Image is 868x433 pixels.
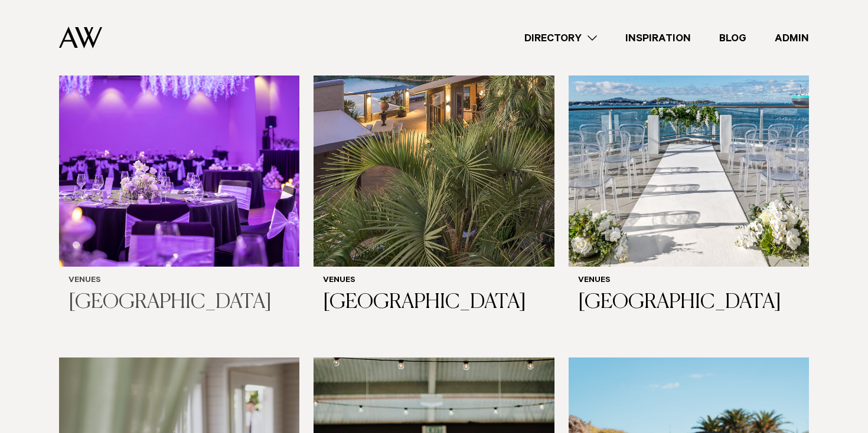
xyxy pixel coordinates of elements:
h6: Venues [578,276,800,286]
h3: [GEOGRAPHIC_DATA] [68,291,290,315]
a: Blog [705,30,761,46]
h6: Venues [68,276,290,286]
h6: Venues [323,276,544,286]
h3: [GEOGRAPHIC_DATA] [578,291,800,315]
h3: [GEOGRAPHIC_DATA] [323,291,544,315]
img: Auckland Weddings Logo [59,27,102,48]
a: Inspiration [611,30,705,46]
a: Admin [761,30,823,46]
a: Directory [510,30,611,46]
